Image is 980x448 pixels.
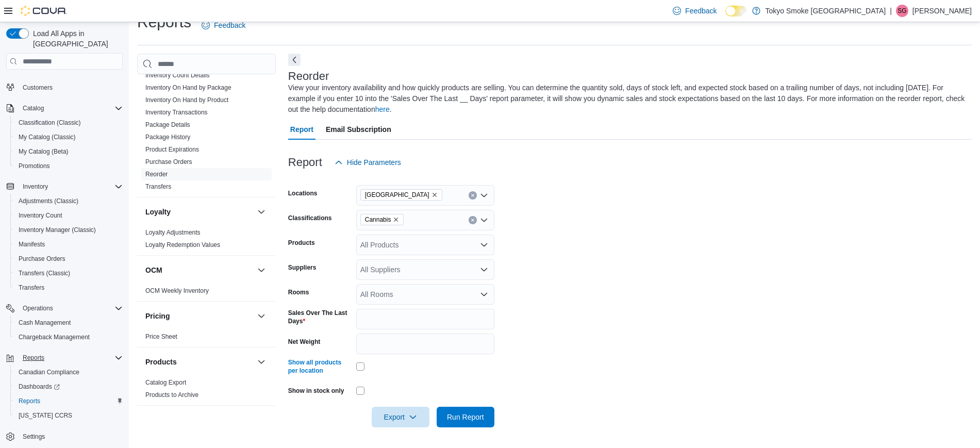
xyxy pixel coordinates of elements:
[896,5,908,17] div: Sonia Garner
[326,119,391,140] span: Email Subscription
[14,195,123,207] span: Adjustments (Classic)
[14,238,49,251] a: Manifests
[10,379,127,394] a: Dashboards
[14,195,82,207] a: Adjustments (Classic)
[137,12,191,32] h1: Reports
[14,131,123,143] span: My Catalog (Classic)
[288,358,352,375] label: Show all products per location
[19,162,50,170] span: Promotions
[14,267,123,279] span: Transfers (Classic)
[14,160,123,172] span: Promotions
[10,408,127,423] button: [US_STATE] CCRS
[288,54,301,66] button: Next
[912,5,972,17] p: [PERSON_NAME]
[890,5,892,17] p: |
[10,223,127,237] button: Inventory Manager (Classic)
[145,391,198,399] a: Products to Archive
[145,170,168,178] span: Reorder
[145,121,190,129] span: Package Details
[145,379,186,386] a: Catalog Export
[14,380,123,393] span: Dashboards
[19,119,81,127] span: Classification (Classic)
[14,281,123,294] span: Transfers
[19,197,78,205] span: Adjustments (Classic)
[19,102,48,114] button: Catalog
[137,226,276,255] div: Loyalty
[19,352,123,364] span: Reports
[19,81,123,94] span: Customers
[145,96,228,104] a: Inventory On Hand by Product
[469,191,477,200] button: Clear input
[19,352,48,364] button: Reports
[145,158,192,165] a: Purchase Orders
[288,70,329,82] h3: Reorder
[23,354,44,362] span: Reports
[255,206,268,218] button: Loyalty
[14,317,75,329] a: Cash Management
[10,280,127,295] button: Transfers
[23,104,44,112] span: Catalog
[145,333,177,340] a: Price Sheet
[360,214,404,225] span: Cannabis
[145,287,209,295] span: OCM Weekly Inventory
[19,269,70,277] span: Transfers (Classic)
[288,189,318,197] label: Locations
[10,115,127,130] button: Classification (Classic)
[685,6,717,16] span: Feedback
[137,376,276,405] div: Products
[14,253,123,265] span: Purchase Orders
[447,412,484,422] span: Run Report
[14,209,67,222] a: Inventory Count
[23,84,53,92] span: Customers
[19,226,96,234] span: Inventory Manager (Classic)
[14,331,94,343] a: Chargeback Management
[145,182,171,191] span: Transfers
[145,146,199,153] a: Product Expirations
[145,71,210,79] span: Inventory Count Details
[137,44,276,197] div: Inventory
[19,133,76,141] span: My Catalog (Classic)
[145,311,170,321] h3: Pricing
[288,387,344,395] label: Show in stock only
[145,265,253,275] button: OCM
[480,290,488,298] button: Open list of options
[21,6,67,16] img: Cova
[14,366,123,378] span: Canadian Compliance
[669,1,721,21] a: Feedback
[10,208,127,223] button: Inventory Count
[365,190,429,200] span: [GEOGRAPHIC_DATA]
[480,216,488,224] button: Open list of options
[14,117,123,129] span: Classification (Classic)
[145,378,186,387] span: Catalog Export
[14,224,100,236] a: Inventory Manager (Classic)
[431,192,438,198] button: Remove Manitoba from selection in this group
[10,365,127,379] button: Canadian Compliance
[347,157,401,168] span: Hide Parameters
[290,119,313,140] span: Report
[14,366,84,378] a: Canadian Compliance
[137,330,276,347] div: Pricing
[145,241,220,248] a: Loyalty Redemption Values
[19,211,62,220] span: Inventory Count
[145,207,253,217] button: Loyalty
[19,255,65,263] span: Purchase Orders
[14,253,70,265] a: Purchase Orders
[480,241,488,249] button: Open list of options
[14,224,123,236] span: Inventory Manager (Classic)
[14,160,54,172] a: Promotions
[10,130,127,144] button: My Catalog (Classic)
[480,266,488,274] button: Open list of options
[2,179,127,194] button: Inventory
[14,117,85,129] a: Classification (Classic)
[145,333,177,341] span: Price Sheet
[19,302,123,314] span: Operations
[14,131,80,143] a: My Catalog (Classic)
[288,288,309,296] label: Rooms
[10,237,127,252] button: Manifests
[10,316,127,330] button: Cash Management
[2,429,127,444] button: Settings
[19,430,49,443] a: Settings
[145,133,190,141] span: Package History
[898,5,906,17] span: SG
[14,409,123,422] span: Washington CCRS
